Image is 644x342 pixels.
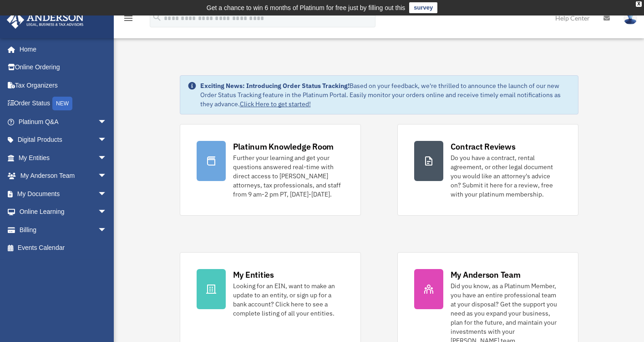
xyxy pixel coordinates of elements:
div: My Entities [233,269,274,280]
div: My Anderson Team [451,269,521,280]
img: User Pic [624,11,637,25]
div: Based on your feedback, we're thrilled to announce the launch of our new Order Status Tracking fe... [200,81,571,109]
div: Looking for an EIN, want to make an update to an entity, or sign up for a bank account? Click her... [233,281,344,318]
span: arrow_drop_down [98,203,116,222]
img: Anderson Advisors Platinum Portal [4,11,86,29]
a: Online Ordering [6,58,121,77]
a: Platinum Q&Aarrow_drop_down [6,113,121,131]
a: Billingarrow_drop_down [6,221,121,239]
a: Order StatusNEW [6,94,121,113]
a: menu [123,16,134,24]
a: Home [6,40,116,58]
div: NEW [52,97,72,110]
span: arrow_drop_down [98,131,116,150]
div: Get a chance to win 6 months of Platinum for free just by filling out this [207,2,406,13]
div: Platinum Knowledge Room [233,141,334,152]
div: Do you have a contract, rental agreement, or other legal document you would like an attorney's ad... [451,153,562,199]
a: Contract Reviews Do you have a contract, rental agreement, or other legal document you would like... [397,124,578,216]
a: survey [409,2,437,13]
div: close [636,1,642,7]
a: Tax Organizers [6,76,121,94]
span: arrow_drop_down [98,221,116,239]
a: My Anderson Teamarrow_drop_down [6,167,121,185]
strong: Exciting News: Introducing Order Status Tracking! [200,82,350,90]
a: Click Here to get started! [240,100,311,108]
a: Events Calendar [6,239,121,257]
i: menu [123,13,134,24]
span: arrow_drop_down [98,113,116,131]
a: Digital Productsarrow_drop_down [6,131,121,149]
a: Online Learningarrow_drop_down [6,203,121,221]
a: Platinum Knowledge Room Further your learning and get your questions answered real-time with dire... [180,124,361,216]
a: My Entitiesarrow_drop_down [6,149,121,167]
span: arrow_drop_down [98,167,116,186]
a: My Documentsarrow_drop_down [6,185,121,203]
i: search [152,12,162,22]
div: Further your learning and get your questions answered real-time with direct access to [PERSON_NAM... [233,153,344,199]
div: Contract Reviews [451,141,516,152]
span: arrow_drop_down [98,185,116,203]
span: arrow_drop_down [98,149,116,167]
